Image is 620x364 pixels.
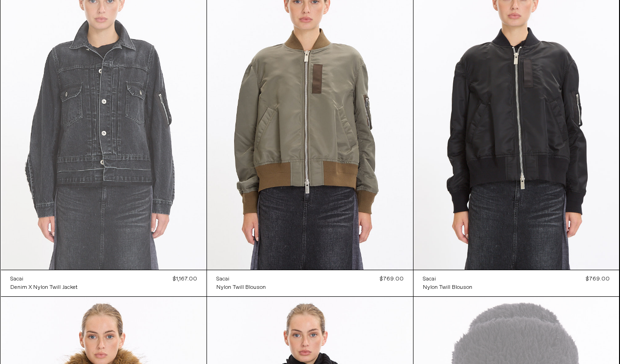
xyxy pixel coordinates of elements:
[10,275,78,283] a: Sacai
[586,275,610,283] div: $769.00
[10,275,23,283] div: Sacai
[423,275,472,283] a: Sacai
[216,275,229,283] div: Sacai
[173,275,197,283] div: $1,167.00
[380,275,404,283] div: $769.00
[423,275,436,283] div: Sacai
[10,283,78,292] a: Denim x Nylon Twill Jacket
[423,283,472,292] a: Nylon Twill Blouson
[216,275,266,283] a: Sacai
[216,283,266,292] a: Nylon Twill Blouson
